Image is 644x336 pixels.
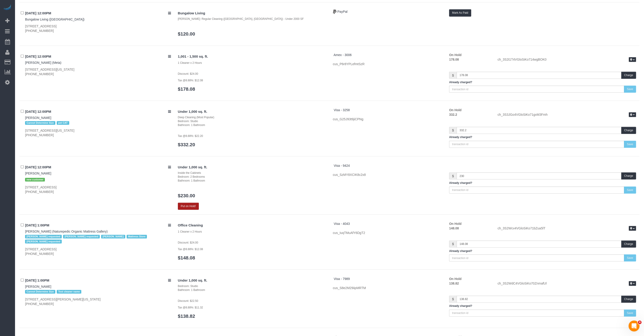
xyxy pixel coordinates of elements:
h5: Already charged? [449,250,636,253]
strong: 148.08 [449,226,459,230]
a: $332.20 [178,142,195,147]
small: Discount: $22.50 [178,299,198,303]
div: Tags [25,289,171,295]
div: Tags [25,234,171,245]
a: $148.08 [178,255,195,260]
a: Amex - 3006 [334,53,352,57]
h4: 1,001 - 1,500 sq. ft. [178,55,326,59]
span: Cannot Determine Size [25,121,55,125]
span: [PERSON_NAME] requested [25,235,62,239]
h4: Bungalow Living [178,11,326,15]
div: cus_SzMY8XCIK8c2x8 [333,172,442,177]
small: Tax @8.88%: $12.08 [178,79,203,82]
a: Visa - 4043 [334,222,350,226]
span: $ [449,172,457,180]
button: Put on Hold! [178,203,199,210]
input: transaction id [449,86,624,93]
input: transaction id [449,187,624,194]
div: Tags [25,176,171,183]
span: $ [449,127,457,134]
div: Bathroom: 1 Bathroom [178,123,326,127]
div: Inside the Cabinets [178,171,326,175]
a: [PERSON_NAME] [25,285,51,288]
strong: 178.08 [449,58,459,61]
h4: [DATE] 1:00PM [25,223,171,227]
div: ch_3S2WdC4VGloSiKo70ZnmafUl [494,281,639,287]
h4: [DATE] 12:00PM [25,165,171,169]
h5: Already charged? [449,81,636,84]
a: Visa - 9424 [334,164,350,167]
div: [STREET_ADDRESS] [PHONE_NUMBER] [25,185,171,194]
small: Tax @8.88%: $11.32 [178,306,203,309]
strong: On Hold [449,108,461,112]
div: [PERSON_NAME]: Regular Cleaning ([GEOGRAPHIC_DATA], [GEOGRAPHIC_DATA]) - Under 2000 SF [178,17,326,21]
button: Charge [621,72,636,79]
div: Bathroom: 1 Bathroom [178,288,326,292]
h4: Under 1,000 sq. ft. [178,165,326,169]
div: [STREET_ADDRESS][US_STATE] [PHONE_NUMBER] [25,128,171,137]
h5: Already charged? [449,182,636,185]
h4: Under 1,000 sq. ft. [178,279,326,282]
div: [STREET_ADDRESS][US_STATE] [PHONE_NUMBER] [25,67,171,76]
input: transaction id [449,254,624,262]
strong: 332.2 [449,113,457,116]
small: 1 Cleaner x 2 Hours [178,61,202,64]
button: Charge [621,241,636,248]
small: Discount: $24.00 [178,72,198,75]
a: Visa - 7989 [334,277,350,281]
strong: 138.82 [449,282,459,285]
h5: Already charged? [449,136,636,139]
small: Tax @8.88%: $22.20 [178,134,203,138]
div: ch_3S2t1T4VGloSiKo714wgBOK0 [494,57,639,63]
a: $120.00 [178,31,195,36]
div: Bedroom: Studio [178,284,326,288]
h4: [DATE] 12:00PM [25,110,171,114]
span: Text cleaner name [57,290,81,294]
button: Charge [621,296,636,303]
iframe: Intercom live chat [629,321,639,331]
span: 4 [638,321,641,324]
a: [PERSON_NAME] [25,172,51,175]
small: 1 Cleaner x 2 Hours [178,230,202,233]
div: Bathroom: 1 Bathroom [178,179,326,183]
div: Tags [25,120,171,126]
a: PayPal [337,10,347,13]
strong: On Hold [449,53,461,57]
span: $ [449,296,457,303]
h4: [DATE] 12:00PM [25,11,171,15]
a: $230.00 [178,193,195,198]
a: $178.08 [178,86,195,92]
a: [PERSON_NAME] [25,116,51,120]
a: Visa - 3258 [334,108,350,112]
div: cus_G25J93t9jiCPNg [333,117,442,121]
div: Bedroom: Studio [178,119,326,123]
h5: Already charged? [449,305,636,308]
div: cus_S8e2M29iipMRTM [333,286,442,290]
div: cus_IuqTMuAfY6DgT2 [333,231,442,235]
span: [PERSON_NAME] requested [63,235,100,239]
span: [PERSON_NAME] requested [25,240,62,243]
button: Charge [621,127,636,134]
span: $ [449,72,457,79]
span: Cannot Determine Size [25,290,55,294]
div: Bedroom: 2 Bedrooms [178,175,326,179]
span: $ [449,241,457,248]
a: $138.82 [178,313,195,319]
a: [PERSON_NAME] (Meta) [25,61,61,64]
small: Discount: $24.00 [178,241,198,244]
div: ch_3S2Wcv4VGloSiKo71bZua5lT [494,226,639,231]
img: Automaid Logo [3,5,12,11]
span: pet CAT [57,121,69,125]
h4: [DATE] 12:00PM [25,55,171,59]
a: [PERSON_NAME] (Naturepedic Organic Mattress Gallery) [25,230,108,233]
input: transaction id [449,310,624,317]
span: new customer [25,178,45,182]
h4: Office Cleaning [178,223,326,227]
input: transaction id [449,141,624,148]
